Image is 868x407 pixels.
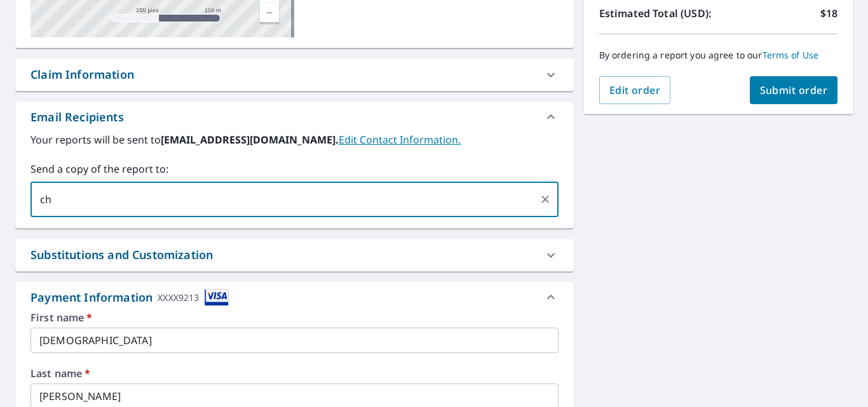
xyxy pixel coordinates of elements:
[760,83,828,97] span: Submit order
[31,66,134,83] div: Claim Information
[31,368,559,378] label: Last name
[158,289,199,306] div: XXXX9213
[31,132,559,147] label: Your reports will be sent to
[161,133,339,147] b: [EMAIL_ADDRESS][DOMAIN_NAME].
[609,83,661,97] span: Edit order
[15,239,574,271] div: Substitutions and Customization
[15,282,574,312] div: Payment InformationXXXX9213cardImage
[763,49,819,61] a: Terms of Use
[31,109,124,126] div: Email Recipients
[599,76,671,104] button: Edit order
[15,58,574,91] div: Claim Information
[599,6,719,21] p: Estimated Total (USD):
[31,246,213,264] div: Substitutions and Customization
[31,312,559,323] label: First name
[31,161,559,177] label: Send a copy of the report to:
[339,133,461,147] a: EditContactInfo
[31,289,229,306] div: Payment Information
[205,289,229,306] img: cardImage
[15,102,574,132] div: Email Recipients
[599,50,837,61] p: By ordering a report you agree to our
[820,6,837,21] p: $18
[260,3,279,22] a: Nivel actual 17, alejar
[536,190,554,208] button: Clear
[750,76,838,104] button: Submit order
